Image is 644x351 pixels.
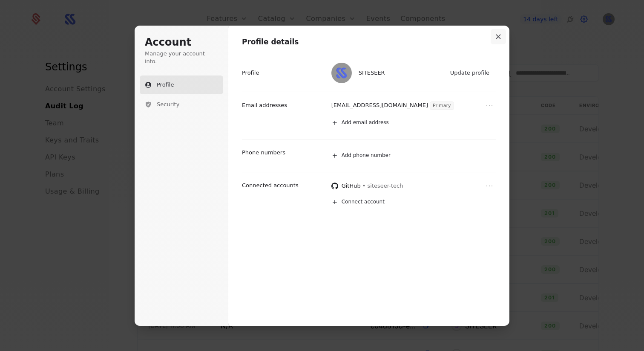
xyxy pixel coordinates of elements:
[242,102,287,109] p: Email addresses
[491,29,506,44] button: Close modal
[140,95,223,114] button: Security
[342,182,361,190] p: GitHub
[140,75,223,94] button: Profile
[242,182,299,189] p: Connected accounts
[145,50,218,65] p: Manage your account info.
[484,181,494,191] button: Open menu
[327,193,496,212] button: Connect account
[157,81,174,89] span: Profile
[430,102,454,110] span: Primary
[331,63,352,83] img: SITESEER
[484,101,494,111] button: Open menu
[327,113,506,132] button: Add email address
[242,69,259,77] p: Profile
[157,101,179,108] span: Security
[342,152,391,159] span: Add phone number
[145,36,218,49] h1: Account
[242,149,285,157] p: Phone numbers
[331,102,428,110] p: [EMAIL_ADDRESS][DOMAIN_NAME]
[342,199,385,206] span: Connect account
[362,182,403,190] span: • siteseer-tech
[359,69,385,77] span: SITESEER
[331,182,338,190] img: GitHub
[327,146,506,165] button: Add phone number
[242,37,496,47] h1: Profile details
[446,67,494,79] button: Update profile
[342,119,389,126] span: Add email address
